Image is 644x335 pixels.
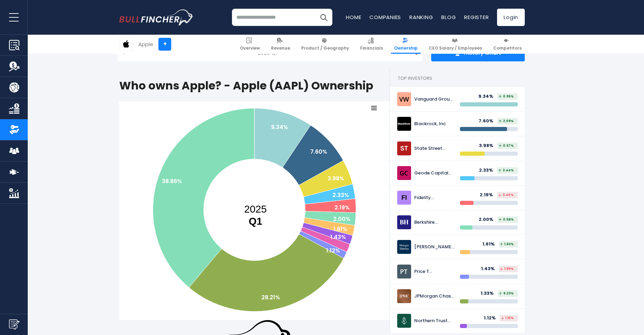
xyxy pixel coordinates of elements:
[478,94,497,100] div: 9.34%
[414,269,455,275] div: Price T [PERSON_NAME] Associates Inc
[120,37,133,51] img: AAPL logo
[301,45,349,51] span: Product / Geography
[498,169,514,172] span: 3.44%
[394,45,418,51] span: Ownership
[414,170,455,176] div: Geode Capital Management, LLC
[390,70,525,87] h2: Top Investors
[346,14,361,21] a: Home
[441,14,456,21] a: Blog
[409,14,433,21] a: Ranking
[482,241,499,247] div: 1.61%
[429,45,482,51] span: CEO Salary / Employees
[414,293,455,299] div: JPMorgan Chase & CO
[464,14,489,21] a: Register
[479,118,497,124] div: 7.60%
[498,194,514,197] span: 3.40%
[497,9,525,26] a: Login
[328,174,344,182] text: 3.98%
[249,215,262,227] tspan: Q1
[479,143,497,149] div: 3.98%
[119,9,194,25] a: Go to homepage
[332,191,349,199] text: 2.33%
[414,121,455,127] div: Blackrock, Inc
[333,225,347,233] text: 1.61%
[499,218,514,221] span: 0.58%
[9,124,19,135] img: Ownership
[330,233,346,241] text: 1.43%
[357,35,386,54] a: Financials
[315,9,332,26] button: Search
[414,146,455,152] div: State Street Corp
[268,35,293,54] a: Revenue
[298,35,352,54] a: Product / Geography
[326,247,340,255] text: 1.12%
[334,204,350,212] text: 2.19%
[138,40,153,48] div: Apple
[414,318,455,324] div: Northern Trust Corp
[391,35,421,54] a: Ownership
[426,35,485,54] a: CEO Salary / Employees
[119,77,390,94] h1: Who owns Apple? - Apple (AAPL) Ownership
[119,9,194,25] img: bullfincher logo
[499,292,514,295] span: 9.23%
[261,293,280,301] text: 28.21%
[162,177,182,185] text: 38.86%
[414,195,455,201] div: Fidelity Investments (FMR)
[464,50,501,57] span: History Chart
[484,315,500,321] div: 1.12%
[479,217,497,223] div: 2.00%
[480,192,497,198] div: 2.19%
[500,243,514,246] span: 1.83%
[479,167,497,173] div: 2.33%
[499,120,514,123] span: 2.09%
[414,96,455,102] div: Vanguard Group Inc
[501,317,514,320] span: 1.15%
[244,203,267,227] text: 2025
[271,45,290,51] span: Revenue
[360,45,383,51] span: Financials
[481,266,499,272] div: 1.43%
[310,148,327,156] text: 7.60%
[271,123,288,131] text: 9.34%
[499,144,514,147] span: 0.67%
[158,38,171,51] a: +
[414,244,455,250] div: [PERSON_NAME] [PERSON_NAME]
[333,215,350,223] text: 2.00%
[500,267,514,270] span: 1.89%
[493,45,522,51] span: Competitors
[481,291,498,297] div: 1.33%
[490,35,525,54] a: Competitors
[499,95,514,98] span: 0.95%
[369,14,401,21] a: Companies
[414,220,455,225] div: Berkshire Hathaway Inc
[237,35,263,54] a: Overview
[240,45,260,51] span: Overview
